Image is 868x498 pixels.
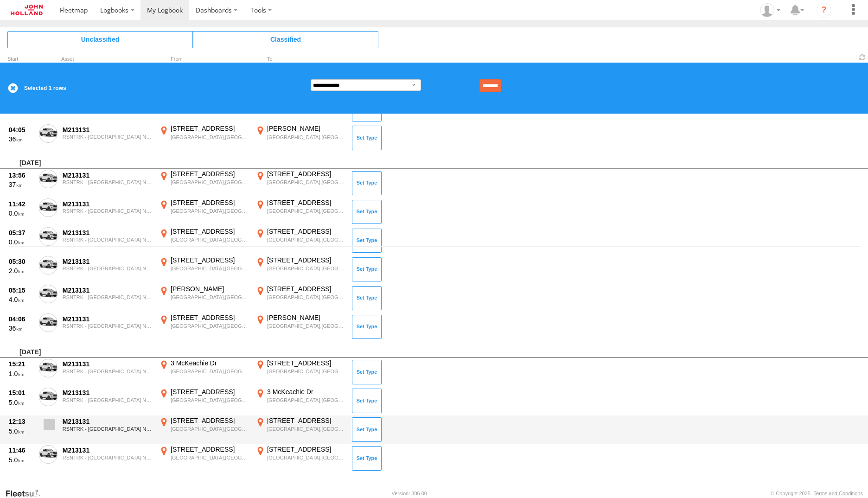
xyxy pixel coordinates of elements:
[63,417,153,426] div: M213131
[171,397,249,403] div: [GEOGRAPHIC_DATA],[GEOGRAPHIC_DATA]
[171,227,249,236] div: [STREET_ADDRESS]
[771,491,863,496] div: © Copyright 2025 -
[11,5,43,15] img: jhg-logo.svg
[63,257,153,266] div: M213131
[63,171,153,179] div: M213131
[9,315,34,323] div: 04:06
[267,426,345,432] div: [GEOGRAPHIC_DATA],[GEOGRAPHIC_DATA]
[267,323,345,329] div: [GEOGRAPHIC_DATA],[GEOGRAPHIC_DATA]
[171,323,249,329] div: [GEOGRAPHIC_DATA],[GEOGRAPHIC_DATA]
[158,170,250,197] label: Click to View Event Location
[158,313,250,340] label: Click to View Event Location
[171,388,249,396] div: [STREET_ADDRESS]
[171,236,249,243] div: [GEOGRAPHIC_DATA],[GEOGRAPHIC_DATA]
[757,3,784,17] div: Robert Foot
[63,200,153,208] div: M213131
[9,180,34,189] div: 37
[9,209,34,217] div: 0.0
[814,491,863,496] a: Terms and Conditions
[63,315,153,323] div: M213131
[352,315,382,339] button: Click to Set
[254,285,347,312] label: Click to View Event Location
[171,416,249,425] div: [STREET_ADDRESS]
[267,256,345,264] div: [STREET_ADDRESS]
[267,313,345,322] div: [PERSON_NAME]
[267,208,345,214] div: [GEOGRAPHIC_DATA],[GEOGRAPHIC_DATA]
[158,416,250,443] label: Click to View Event Location
[352,446,382,470] button: Click to Set
[267,416,345,425] div: [STREET_ADDRESS]
[817,3,831,18] i: ?
[254,198,347,225] label: Click to View Event Location
[9,200,34,208] div: 11:42
[171,179,249,185] div: [GEOGRAPHIC_DATA],[GEOGRAPHIC_DATA]
[63,360,153,368] div: M213131
[254,124,347,151] label: Click to View Event Location
[63,446,153,454] div: M213131
[171,124,249,133] div: [STREET_ADDRESS]
[254,227,347,254] label: Click to View Event Location
[171,170,249,178] div: [STREET_ADDRESS]
[171,313,249,322] div: [STREET_ADDRESS]
[352,360,382,384] button: Click to Set
[171,454,249,461] div: [GEOGRAPHIC_DATA],[GEOGRAPHIC_DATA]
[254,170,347,197] label: Click to View Event Location
[267,124,345,133] div: [PERSON_NAME]
[267,388,345,396] div: 3 McKeachie Dr
[171,445,249,453] div: [STREET_ADDRESS]
[267,445,345,453] div: [STREET_ADDRESS]
[9,267,34,275] div: 2.0
[352,200,382,224] button: Click to Set
[63,455,153,460] div: RSNTRK - [GEOGRAPHIC_DATA] NSW - Track & Civil
[171,368,249,375] div: [GEOGRAPHIC_DATA],[GEOGRAPHIC_DATA]
[9,360,34,368] div: 15:21
[9,456,34,464] div: 5.0
[7,83,19,94] label: Clear Selection
[158,124,250,151] label: Click to View Event Location
[9,398,34,407] div: 5.0
[9,417,34,426] div: 12:13
[267,285,345,293] div: [STREET_ADDRESS]
[171,359,249,367] div: 3 McKeachie Dr
[9,446,34,454] div: 11:46
[267,179,345,185] div: [GEOGRAPHIC_DATA],[GEOGRAPHIC_DATA]
[9,286,34,294] div: 05:15
[352,257,382,281] button: Click to Set
[63,294,153,300] div: RSNTRK - [GEOGRAPHIC_DATA] NSW - Track & Civil
[254,256,347,283] label: Click to View Event Location
[9,257,34,266] div: 05:30
[9,427,34,435] div: 5.0
[267,227,345,236] div: [STREET_ADDRESS]
[9,389,34,397] div: 15:01
[7,57,35,62] div: Click to Sort
[352,286,382,310] button: Click to Set
[63,134,153,140] div: RSNTRK - [GEOGRAPHIC_DATA] NSW - Track & Civil
[254,359,347,386] label: Click to View Event Location
[63,126,153,134] div: M213131
[171,134,249,140] div: [GEOGRAPHIC_DATA],[GEOGRAPHIC_DATA]
[267,236,345,243] div: [GEOGRAPHIC_DATA],[GEOGRAPHIC_DATA]
[267,198,345,207] div: [STREET_ADDRESS]
[267,368,345,375] div: [GEOGRAPHIC_DATA],[GEOGRAPHIC_DATA]
[171,265,249,272] div: [GEOGRAPHIC_DATA],[GEOGRAPHIC_DATA]
[63,229,153,237] div: M213131
[5,489,48,498] a: Visit our Website
[193,31,378,48] span: Click to view Classified Trips
[9,171,34,179] div: 13:56
[254,57,347,62] div: To
[392,491,427,496] div: Version: 306.00
[63,369,153,374] div: RSNTRK - [GEOGRAPHIC_DATA] NSW - Track & Civil
[267,265,345,272] div: [GEOGRAPHIC_DATA],[GEOGRAPHIC_DATA]
[352,126,382,150] button: Click to Set
[9,126,34,134] div: 04:05
[254,313,347,340] label: Click to View Event Location
[171,285,249,293] div: [PERSON_NAME]
[7,31,193,48] span: Click to view Unclassified Trips
[267,134,345,140] div: [GEOGRAPHIC_DATA],[GEOGRAPHIC_DATA]
[158,57,250,62] div: From
[267,454,345,461] div: [GEOGRAPHIC_DATA],[GEOGRAPHIC_DATA]
[63,179,153,185] div: RSNTRK - [GEOGRAPHIC_DATA] NSW - Track & Civil
[9,238,34,246] div: 0.0
[352,417,382,441] button: Click to Set
[63,266,153,271] div: RSNTRK - [GEOGRAPHIC_DATA] NSW - Track & Civil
